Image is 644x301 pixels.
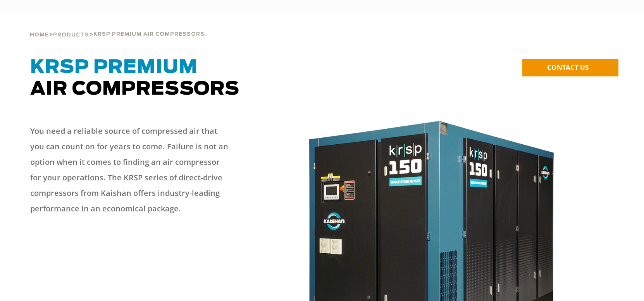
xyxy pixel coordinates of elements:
span: krsp premium air compressors [93,32,205,37]
span: Air Compressors [30,58,239,99]
span: Home [30,33,49,38]
span: KRSP Premium [30,58,198,77]
p: You need a reliable source of compressed air that you can count on for years to come. Failure is ... [30,123,232,216]
span: Products [53,33,89,38]
a: Home [30,31,49,38]
a: CONTACT US [522,59,618,76]
a: Products [53,31,89,38]
div: > > [30,12,205,41]
span: CONTACT US [547,63,589,72]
